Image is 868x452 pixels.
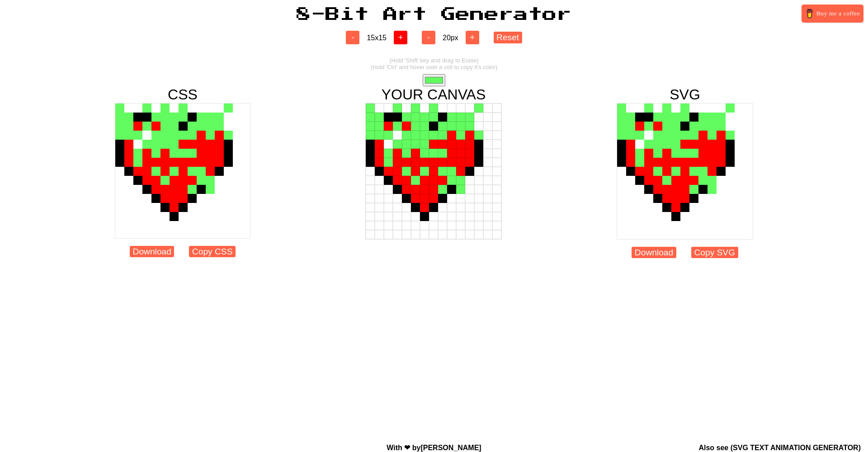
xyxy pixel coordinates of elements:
[691,247,738,258] button: Copy SVG
[346,31,359,44] button: -
[443,34,458,42] span: 20 px
[816,9,860,18] span: Buy me a coffee
[382,86,486,103] span: YOUR CANVAS
[494,32,522,43] button: Reset
[466,31,479,44] button: +
[130,246,174,257] button: Download
[420,444,481,452] a: [PERSON_NAME]
[367,34,387,42] span: 15 x 15
[404,444,410,452] span: love
[189,246,235,257] button: Copy CSS
[371,57,497,71] span: (Hold 'Shift' key and drag to Erase) (Hold 'Ctrl' and hover over a cell to copy it's color)
[168,86,198,103] span: CSS
[670,86,700,103] span: SVG
[733,444,859,452] a: SVG TEXT ANIMATION GENERATOR
[632,247,676,258] button: Download
[805,9,814,18] img: Buy me a coffee
[698,444,861,452] span: Also see ( )
[394,31,407,44] button: +
[802,5,863,23] a: Buy me a coffee
[422,31,435,44] button: -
